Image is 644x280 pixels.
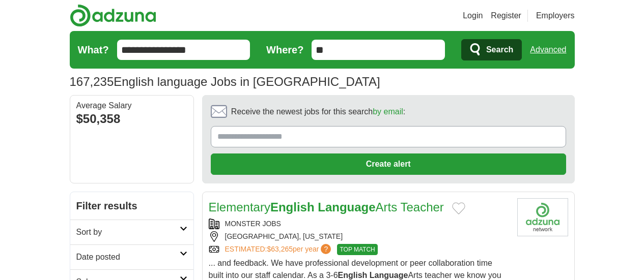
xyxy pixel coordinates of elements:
[78,42,109,57] label: What?
[76,110,187,128] div: $50,358
[536,10,575,22] a: Employers
[530,40,566,60] a: Advanced
[209,219,509,229] div: MONSTER JOBS
[76,251,180,263] h2: Date posted
[461,39,522,60] button: Search
[70,244,193,269] a: Date posted
[338,271,368,279] strong: English
[70,192,193,220] h2: Filter results
[267,245,293,253] span: $63,265
[337,244,377,255] span: TOP MATCH
[209,231,509,242] div: [GEOGRAPHIC_DATA], [US_STATE]
[318,200,375,214] strong: Language
[70,4,156,27] img: Adzuna logo
[70,75,380,88] h1: English language Jobs in [GEOGRAPHIC_DATA]
[209,200,444,214] a: ElementaryEnglish LanguageArts Teacher
[266,42,303,57] label: Where?
[76,102,187,110] div: Average Salary
[370,271,408,279] strong: Language
[70,220,193,244] a: Sort by
[321,244,331,254] span: ?
[70,73,114,91] span: 167,235
[452,202,465,214] button: Add to favorite jobs
[373,107,403,116] a: by email
[463,10,483,22] a: Login
[225,244,333,255] a: ESTIMATED:$63,265per year?
[211,153,566,175] button: Create alert
[270,200,315,214] strong: English
[486,40,513,60] span: Search
[491,10,521,22] a: Register
[231,106,405,118] span: Receive the newest jobs for this search :
[517,198,568,236] img: Company logo
[76,226,180,238] h2: Sort by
